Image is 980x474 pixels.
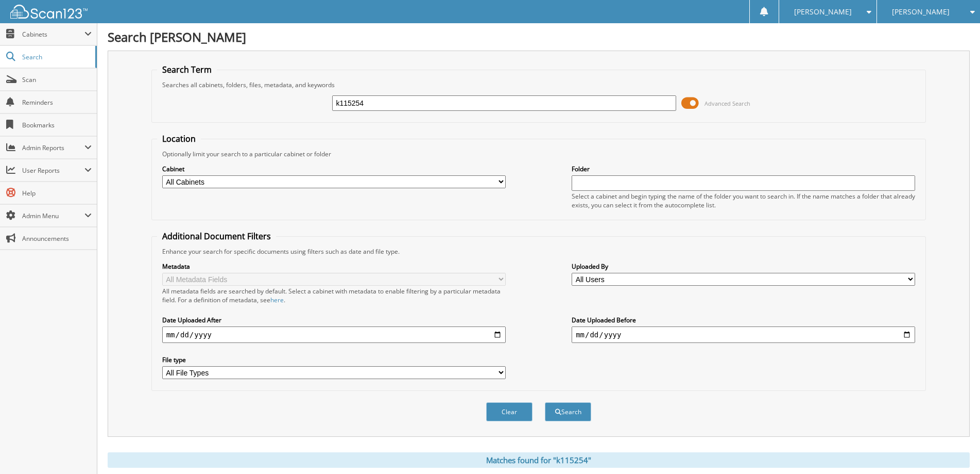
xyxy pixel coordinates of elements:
[572,326,915,343] input: end
[10,5,88,19] img: scan123-logo-white.svg
[22,98,92,107] span: Reminders
[572,316,915,324] label: Date Uploaded Before
[157,80,921,89] div: Searches all cabinets, folders, files, metadata, and keywords
[572,192,915,209] div: Select a cabinet and begin typing the name of the folder you want to search in. If the name match...
[270,296,284,304] a: here
[157,150,921,158] div: Optionally limit your search to a particular cabinet or folder
[22,189,92,198] span: Help
[22,234,92,243] span: Announcements
[22,166,84,175] span: User Reports
[486,402,532,421] button: Clear
[162,287,506,304] div: All metadata fields are searched by default. Select a cabinet with metadata to enable filtering b...
[162,326,506,343] input: start
[22,30,84,39] span: Cabinets
[892,9,950,15] span: [PERSON_NAME]
[794,9,852,15] span: [PERSON_NAME]
[162,316,506,324] label: Date Uploaded After
[572,165,915,173] label: Folder
[157,133,201,144] legend: Location
[22,121,92,129] span: Bookmarks
[157,64,217,75] legend: Search Term
[162,165,506,173] label: Cabinet
[108,452,970,468] div: Matches found for "k115254"
[162,355,506,364] label: File type
[22,143,84,152] span: Admin Reports
[108,28,970,45] h1: Search [PERSON_NAME]
[22,53,90,61] span: Search
[22,75,92,84] span: Scan
[704,100,750,107] span: Advanced Search
[572,262,915,271] label: Uploaded By
[22,211,84,220] span: Admin Menu
[162,262,506,271] label: Metadata
[545,402,591,421] button: Search
[157,231,276,242] legend: Additional Document Filters
[157,247,921,256] div: Enhance your search for specific documents using filters such as date and file type.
